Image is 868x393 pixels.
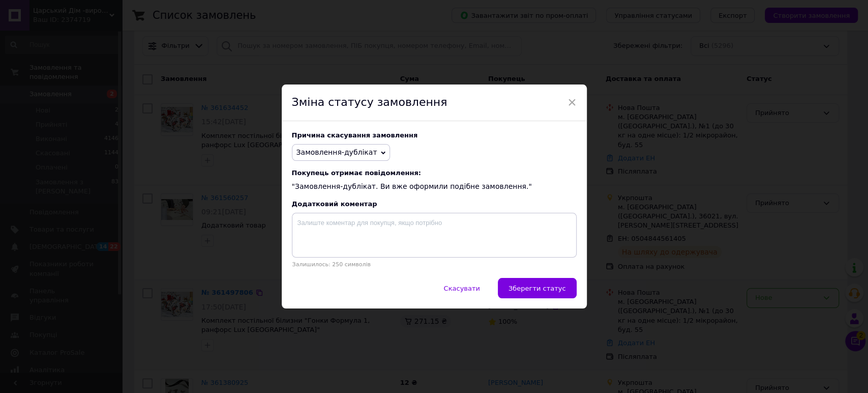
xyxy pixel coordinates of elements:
div: Причина скасування замовлення [292,131,577,139]
div: "Замовлення-дублікат. Ви вже оформили подібне замовлення." [292,169,577,192]
button: Зберегти статус [498,278,577,298]
div: Додатковий коментар [292,200,577,208]
span: Замовлення-дублікат [296,148,377,156]
p: Залишилось: 250 символів [292,261,577,268]
div: Зміна статусу замовлення [282,85,587,121]
span: Скасувати [443,285,480,292]
span: × [567,94,577,111]
span: Покупець отримає повідомлення: [292,169,577,177]
button: Скасувати [433,278,490,298]
span: Зберегти статус [508,285,566,292]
